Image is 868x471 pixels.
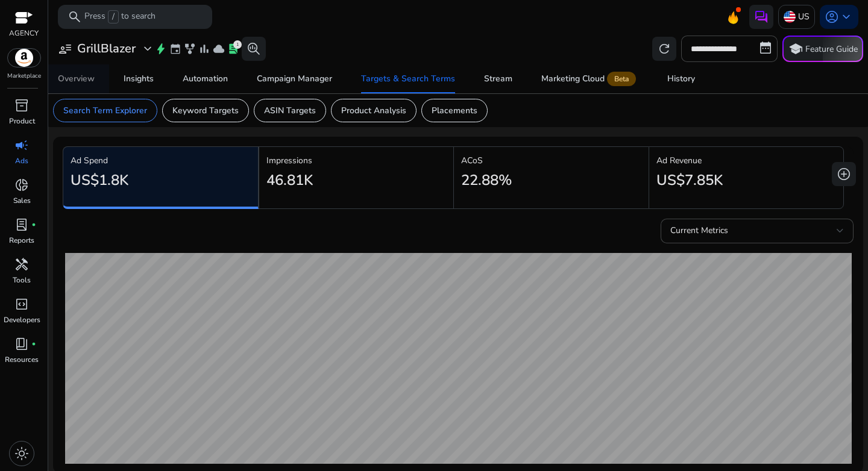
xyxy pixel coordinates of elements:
[14,257,29,272] span: handyman
[31,342,36,346] span: fiber_manual_record
[9,235,34,246] p: Reports
[84,10,156,23] p: Press to search
[541,74,638,84] div: Marketing Cloud
[656,172,723,189] h2: US$7.85K
[257,75,332,83] div: Campaign Manager
[8,49,40,67] img: amazon.svg
[266,154,447,167] p: Impressions
[71,154,251,167] p: Ad Spend
[198,43,210,55] span: bar_chart
[15,155,28,166] p: Ads
[14,178,29,192] span: donut_small
[108,10,119,23] span: /
[432,104,477,117] p: Placements
[784,11,796,23] img: us.svg
[9,28,39,39] p: AGENCY
[183,75,228,83] div: Automation
[461,172,512,189] h2: 22.88%
[341,104,406,117] p: Product Analysis
[264,104,316,117] p: ASIN Targets
[832,162,856,186] button: add_circle
[227,43,239,55] span: lab_profile
[667,75,695,83] div: History
[14,337,29,351] span: book_4
[155,43,167,55] span: bolt
[607,72,636,86] span: Beta
[31,222,36,227] span: fiber_manual_record
[58,42,72,56] span: user_attributes
[184,43,196,55] span: family_history
[68,10,82,24] span: search
[484,75,512,83] div: Stream
[71,172,128,189] h2: US$1.8K
[652,37,676,61] button: refresh
[5,354,39,365] p: Resources
[798,6,810,27] p: US
[361,75,455,83] div: Targets & Search Terms
[169,43,181,55] span: event
[77,42,136,56] h3: GrillBlazer
[140,42,155,56] span: expand_more
[14,138,29,152] span: campaign
[14,297,29,311] span: code_blocks
[14,446,29,461] span: light_mode
[233,40,242,49] div: 1
[9,116,35,126] p: Product
[7,72,41,81] p: Marketplace
[242,37,266,61] button: search_insights
[14,98,29,113] span: inventory_2
[13,195,31,206] p: Sales
[839,10,854,24] span: keyboard_arrow_down
[805,43,858,55] p: Feature Guide
[172,104,239,117] p: Keyword Targets
[4,314,40,325] p: Developers
[788,42,803,56] span: school
[124,75,154,83] div: Insights
[656,154,837,167] p: Ad Revenue
[837,167,851,181] span: add_circle
[782,36,863,62] button: schoolFeature Guide
[213,43,225,55] span: cloud
[247,42,261,56] span: search_insights
[63,104,147,117] p: Search Term Explorer
[14,217,29,232] span: lab_profile
[461,154,641,167] p: ACoS
[266,172,313,189] h2: 46.81K
[58,75,95,83] div: Overview
[670,225,728,236] span: Current Metrics
[825,10,839,24] span: account_circle
[13,275,31,285] p: Tools
[657,42,671,56] span: refresh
